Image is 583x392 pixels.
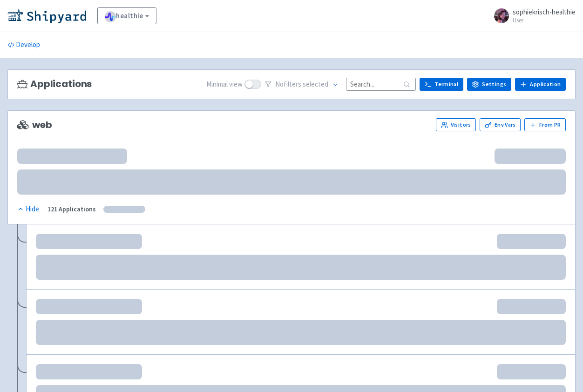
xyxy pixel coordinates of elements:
div: 121 Applications [47,204,96,215]
span: No filter s [275,79,328,90]
a: Env Vars [480,118,521,131]
span: Minimal view [206,79,243,90]
h3: Applications [17,79,92,89]
a: sophiekrisch-healthie User [488,8,576,23]
img: Shipyard logo [7,8,86,23]
small: User [513,17,576,23]
a: Develop [7,32,40,58]
span: selected [303,80,328,88]
button: From PR [524,118,566,131]
button: Hide [17,204,40,215]
a: Visitors [436,118,476,131]
a: Application [515,78,566,91]
a: Settings [467,78,511,91]
input: Search... [346,78,416,90]
div: Hide [17,204,39,215]
span: sophiekrisch-healthie [513,7,576,16]
a: Terminal [420,78,463,91]
a: healthie [97,7,156,24]
span: web [17,120,52,130]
